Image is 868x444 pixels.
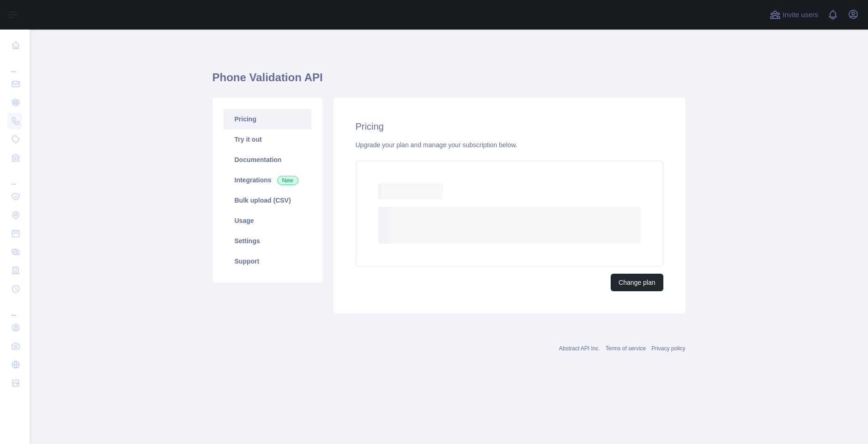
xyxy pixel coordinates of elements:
[224,251,311,271] a: Support
[212,70,686,92] h1: Phone Validation API
[224,170,311,190] a: Integrations New
[356,140,663,150] div: Upgrade your plan and manage your subscription below.
[7,168,22,186] div: ...
[224,129,311,150] a: Try it out
[783,10,818,20] span: Invite users
[7,55,22,74] div: ...
[651,345,685,352] a: Privacy policy
[356,120,663,133] h2: Pricing
[224,210,311,231] a: Usage
[224,231,311,251] a: Settings
[7,299,22,318] div: ...
[611,274,663,291] button: Change plan
[559,345,600,352] a: Abstract API Inc.
[224,190,311,210] a: Bulk upload (CSV)
[277,176,298,185] span: New
[606,345,646,352] a: Terms of service
[224,109,311,129] a: Pricing
[768,7,820,22] button: Invite users
[224,150,311,170] a: Documentation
